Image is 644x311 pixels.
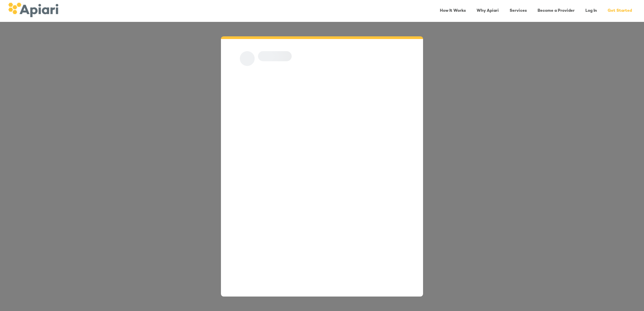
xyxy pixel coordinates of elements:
a: How It Works [436,4,470,18]
a: Log In [581,4,601,18]
a: Become a Provider [534,4,579,18]
a: Why Apiari [473,4,503,18]
a: Services [506,4,531,18]
img: logo [8,3,58,17]
a: Get Started [604,4,636,18]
